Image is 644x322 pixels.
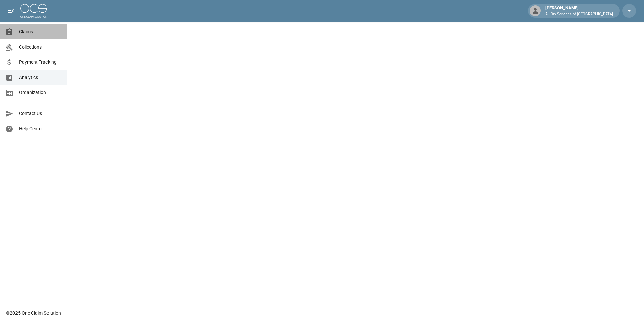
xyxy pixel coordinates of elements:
img: ocs-logo-white-transparent.png [20,4,47,18]
button: open drawer [4,4,18,18]
iframe: Embedded Dashboard [67,22,644,320]
span: Payment Tracking [19,59,62,66]
div: © 2025 One Claim Solution [6,310,61,316]
span: Collections [19,44,62,51]
span: Contact Us [19,110,62,117]
span: Analytics [19,74,62,81]
span: Claims [19,28,62,35]
div: [PERSON_NAME] [543,5,616,17]
span: Help Center [19,125,62,132]
p: All Dry Services of [GEOGRAPHIC_DATA] [545,11,613,17]
span: Organization [19,89,62,96]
